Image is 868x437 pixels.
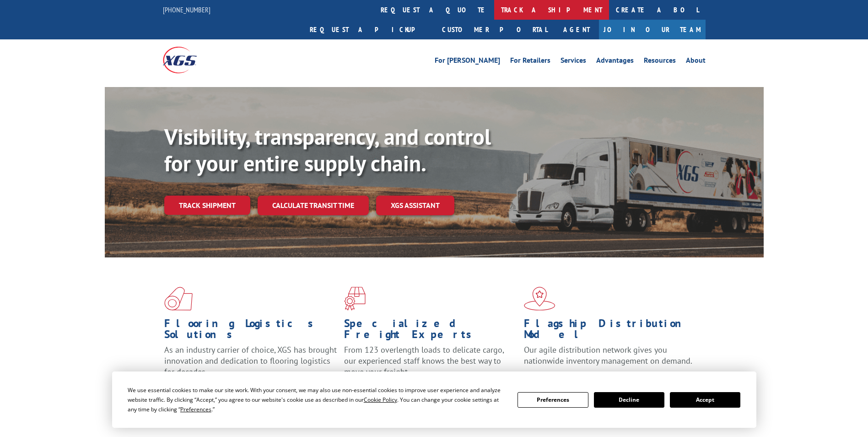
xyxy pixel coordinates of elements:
img: xgs-icon-focused-on-flooring-red [344,287,366,311]
button: Accept [670,392,740,408]
a: Services [561,57,586,67]
img: xgs-icon-flagship-distribution-model-red [524,287,555,311]
span: As an industry carrier of choice, XGS has brought innovation and dedication to flooring logistics... [164,344,337,377]
a: Calculate transit time [258,196,369,215]
a: Advantages [596,57,634,67]
button: Decline [594,392,664,408]
a: [PHONE_NUMBER] [163,5,210,14]
p: From 123 overlength loads to delicate cargo, our experienced staff knows the best way to move you... [344,344,517,385]
span: Preferences [180,405,211,413]
h1: Flagship Distribution Model [524,318,697,344]
h1: Flooring Logistics Solutions [164,318,337,344]
span: Cookie Policy [364,396,397,404]
a: Customer Portal [435,20,554,39]
a: For [PERSON_NAME] [435,57,500,67]
a: Join Our Team [599,20,706,39]
a: Request a pickup [303,20,435,39]
a: Track shipment [164,196,250,215]
div: Cookie Consent Prompt [112,371,756,428]
a: Agent [554,20,599,39]
b: Visibility, transparency, and control for your entire supply chain. [164,122,491,177]
button: Preferences [518,392,588,408]
h1: Specialized Freight Experts [344,318,517,344]
span: Our agile distribution network gives you nationwide inventory management on demand. [524,344,692,366]
a: XGS ASSISTANT [376,196,454,215]
a: About [686,57,706,67]
img: xgs-icon-total-supply-chain-intelligence-red [164,287,193,311]
div: We use essential cookies to make our site work. With your consent, we may also use non-essential ... [128,385,507,414]
a: For Retailers [510,57,550,67]
a: Resources [644,57,676,67]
